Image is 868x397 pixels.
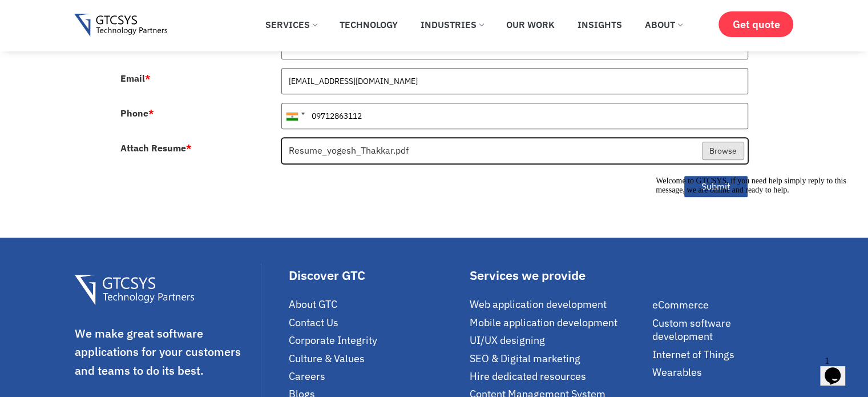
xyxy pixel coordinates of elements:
a: Internet of Things [652,348,794,361]
a: Insights [569,12,631,37]
a: Services [257,12,325,37]
div: Welcome to GTCSYS, if you need help simply reply to this message, we are online and ready to help. [5,5,210,23]
label: Attach Resume [120,143,192,153]
a: UI/UX designing [470,334,647,347]
a: Mobile application development [470,316,647,329]
a: Get quote [718,11,793,37]
span: Web application development [470,298,607,311]
img: Gtcsys logo [74,14,167,37]
a: Technology [331,12,406,37]
img: Gtcsys Footer Logo [75,275,194,305]
a: Industries [412,12,492,37]
a: Hire dedicated resources [470,370,647,383]
div: India (भारत): +91 [282,103,308,129]
a: Wearables [652,366,794,379]
a: Careers [289,370,464,383]
span: Corporate Integrity [289,334,377,347]
a: About GTC [289,298,464,311]
span: Internet of Things [652,348,734,361]
span: Contact Us [289,316,338,329]
a: Web application development [470,298,647,311]
input: 081234 56789 [281,103,748,129]
div: Services we provide [470,269,647,282]
span: Get quote [732,18,780,30]
a: Corporate Integrity [289,334,464,347]
p: We make great software applications for your customers and teams to do its best. [75,324,259,380]
div: Discover GTC [289,269,464,282]
span: UI/UX designing [470,334,545,347]
span: Mobile application development [470,316,617,329]
a: Culture & Values [289,352,464,365]
span: Hire dedicated resources [470,370,586,383]
a: Contact Us [289,316,464,329]
label: Email [120,74,151,83]
span: Wearables [652,366,702,379]
a: SEO & Digital marketing [470,352,647,365]
a: Our Work [498,12,563,37]
span: Culture & Values [289,352,365,365]
a: About [636,12,691,37]
span: About GTC [289,298,337,311]
span: Welcome to GTCSYS, if you need help simply reply to this message, we are online and ready to help. [5,5,195,22]
label: Phone [120,109,154,118]
iframe: chat widget [651,172,857,346]
span: SEO & Digital marketing [470,352,580,365]
iframe: chat widget [820,351,857,386]
span: Careers [289,370,325,383]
